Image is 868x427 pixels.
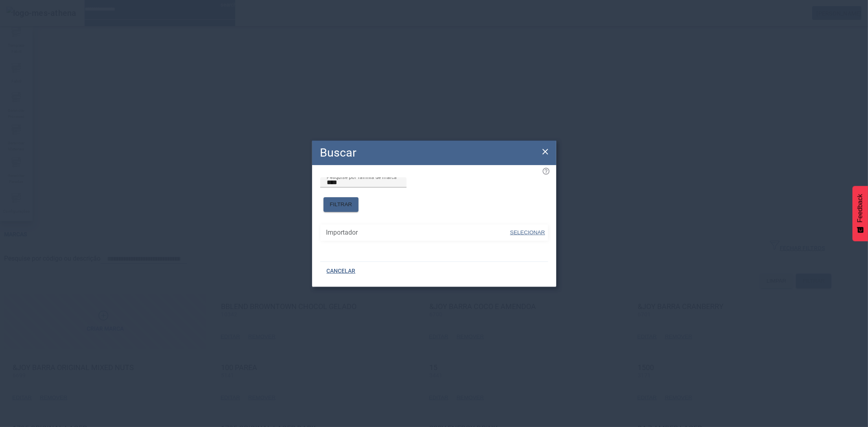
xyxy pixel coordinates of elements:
[857,194,864,222] span: Feedback
[326,228,509,237] span: Importador
[853,186,868,241] button: Feedback - Mostrar pesquisa
[509,225,546,240] button: SELECIONAR
[510,229,545,235] span: SELECIONAR
[330,200,352,209] span: FILTRAR
[327,267,356,275] span: CANCELAR
[320,264,362,279] button: CANCELAR
[324,197,359,212] button: FILTRAR
[327,174,397,180] mat-label: Pesquise por família de marca
[320,144,357,161] h2: Buscar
